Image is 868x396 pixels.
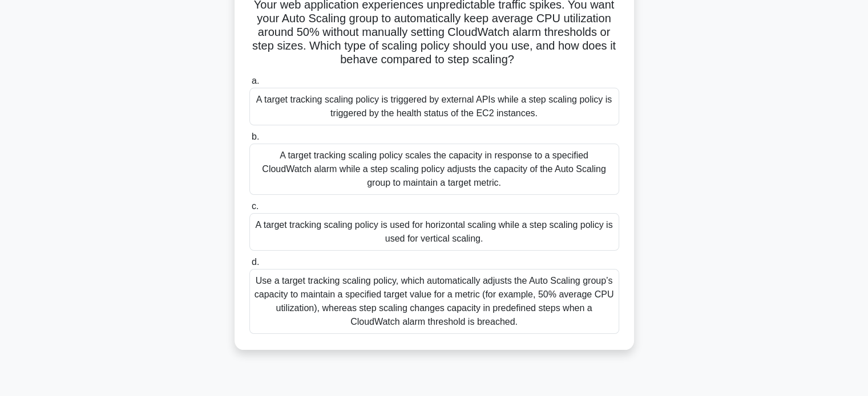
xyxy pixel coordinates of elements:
[249,88,619,125] div: A target tracking scaling policy is triggered by external APIs while a step scaling policy is tri...
[252,132,259,141] span: b.
[252,76,259,85] span: a.
[249,213,619,251] div: A target tracking scaling policy is used for horizontal scaling while a step scaling policy is us...
[249,269,619,334] div: Use a target tracking scaling policy, which automatically adjusts the Auto Scaling group’s capaci...
[249,144,619,195] div: A target tracking scaling policy scales the capacity in response to a specified CloudWatch alarm ...
[252,201,259,211] span: c.
[252,257,259,267] span: d.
